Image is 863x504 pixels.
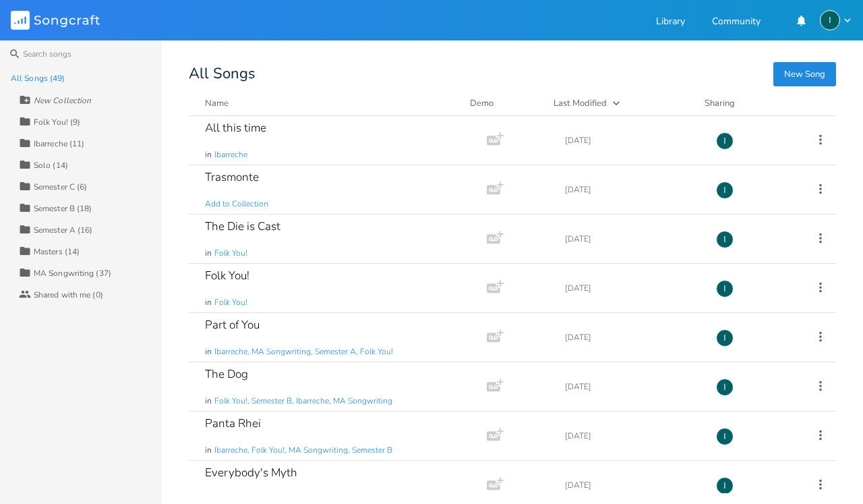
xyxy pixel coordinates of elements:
div: [DATE] [565,383,700,391]
span: in [205,346,212,358]
div: Ibarreche [716,477,734,495]
span: in [205,297,212,308]
div: Semester B (18) [34,204,92,213]
span: Ibarreche, MA Songwriting, Semester A, Folk You! [214,346,393,358]
button: I [820,10,852,30]
div: Solo (14) [34,161,68,169]
div: Masters (14) [34,248,80,256]
a: Library [656,17,685,28]
div: The Dog [205,368,248,380]
span: in [205,248,212,259]
div: Demo [470,96,537,110]
span: in [205,149,212,161]
div: Ibarreche [716,231,734,248]
button: New Song [773,62,836,86]
span: in [205,395,212,407]
div: Ibarreche [820,10,840,30]
span: Folk You! [214,297,247,308]
div: Sharing [705,96,785,110]
div: [DATE] [565,186,700,194]
div: [DATE] [565,432,700,440]
div: Everybody's Myth [205,467,297,478]
span: Ibarreche, Folk You!, MA Songwriting, Semester B [214,445,392,456]
span: in [205,445,212,456]
div: Shared with me (0) [34,291,103,299]
div: [DATE] [565,284,700,292]
button: Last Modified [554,96,688,110]
div: Ibarreche [716,329,734,347]
div: Semester C (6) [34,183,87,191]
span: Add to Collection [205,198,268,210]
div: Ibarreche [716,428,734,445]
div: New Collection [34,96,91,105]
div: Trasmonte [205,171,259,183]
div: [DATE] [565,136,700,144]
div: The Die is Cast [205,221,280,232]
a: Community [712,17,761,28]
div: Last Modified [554,97,607,109]
div: All this time [205,122,266,134]
div: Name [205,97,229,109]
button: Name [205,96,454,110]
span: Folk You! [214,248,247,259]
div: Panta Rhei [205,418,261,429]
div: [DATE] [565,235,700,243]
div: Part of You [205,319,260,331]
div: Folk You! (9) [34,118,80,126]
div: Folk You! [205,270,249,281]
div: Ibarreche [716,132,734,150]
span: Folk You!, Semester B, Ibarreche, MA Songwriting [214,395,392,407]
div: Ibarreche [716,379,734,396]
div: All Songs (49) [11,74,65,82]
div: Ibarreche [716,181,734,199]
div: [DATE] [565,333,700,341]
span: Ibarreche [214,149,247,161]
div: MA Songwriting (37) [34,269,111,277]
div: Semester A (16) [34,226,93,234]
div: Ibarreche (11) [34,140,84,148]
div: All Songs [189,67,836,80]
div: [DATE] [565,481,700,489]
div: Ibarreche [716,280,734,298]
